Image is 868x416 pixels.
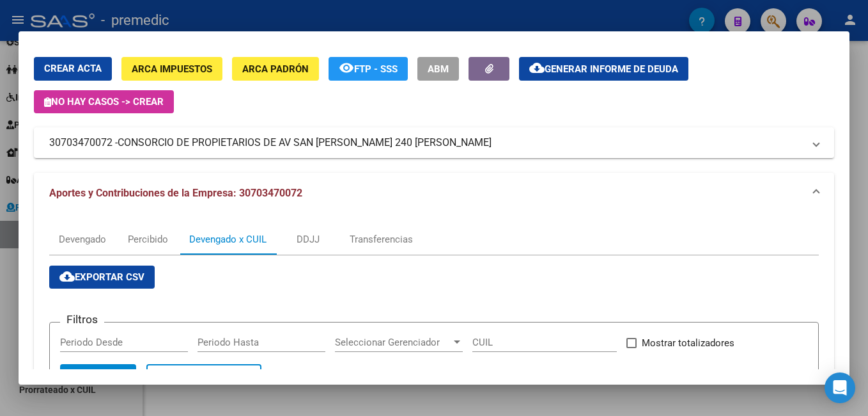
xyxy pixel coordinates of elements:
span: Seleccionar Gerenciador [335,337,451,348]
span: ARCA Padrón [242,63,309,75]
mat-expansion-panel-header: 30703470072 -CONSORCIO DE PROPIETARIOS DE AV SAN [PERSON_NAME] 240 [PERSON_NAME] [34,127,834,158]
mat-icon: cloud_download [529,60,545,76]
button: ARCA Padrón [232,57,319,81]
h3: Filtros [60,312,104,326]
button: Exportar CSV [49,266,155,289]
button: Crear Acta [34,57,112,81]
mat-icon: search [72,369,87,384]
span: CONSORCIO DE PROPIETARIOS DE AV SAN [PERSON_NAME] 240 [PERSON_NAME] [118,135,492,150]
span: Exportar CSV [59,271,144,283]
span: ABM [428,63,449,75]
span: Aportes y Contribuciones de la Empresa: 30703470072 [49,187,302,199]
span: No hay casos -> Crear [44,96,164,108]
mat-icon: cloud_download [59,269,75,284]
mat-icon: delete [158,369,173,384]
mat-expansion-panel-header: Aportes y Contribuciones de la Empresa: 30703470072 [34,173,834,214]
button: ABM [417,57,459,81]
button: No hay casos -> Crear [34,90,174,113]
button: FTP - SSS [329,57,408,81]
span: Generar informe de deuda [545,63,678,75]
div: DDJJ [297,232,320,246]
div: Open Intercom Messenger [825,372,855,403]
mat-icon: remove_red_eye [339,60,354,76]
div: Devengado x CUIL [189,232,267,246]
div: Transferencias [350,232,413,246]
span: ARCA Impuestos [132,63,212,75]
button: Borrar Filtros [146,364,261,390]
div: Devengado [59,232,106,246]
span: FTP - SSS [354,63,398,75]
button: ARCA Impuestos [121,57,222,81]
div: Percibido [128,232,168,246]
span: Mostrar totalizadores [642,335,734,351]
button: Buscar [60,364,136,390]
mat-panel-title: 30703470072 - [49,135,803,150]
span: Crear Acta [44,63,102,74]
button: Generar informe de deuda [519,57,688,81]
